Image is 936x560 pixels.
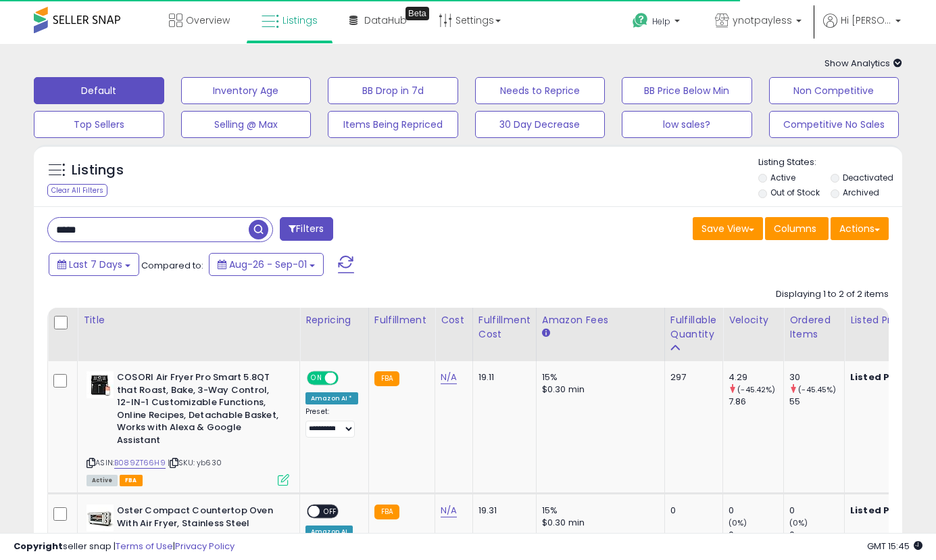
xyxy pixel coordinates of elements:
[542,383,654,396] div: $0.30 min
[87,371,114,398] img: 41cjUnZlkdL._SL40_.jpg
[69,258,122,271] span: Last 7 Days
[542,517,654,529] div: $0.30 min
[769,77,900,104] button: Non Competitive
[776,288,889,301] div: Displaying 1 to 2 of 2 items
[789,371,844,383] div: 30
[632,12,649,29] i: Get Help
[622,2,693,44] a: Help
[542,505,654,517] div: 15%
[374,371,399,386] small: FBA
[843,172,893,183] label: Deactivated
[765,217,829,240] button: Columns
[14,540,63,553] strong: Copyright
[729,396,783,408] div: 7.86
[364,14,407,27] span: DataHub
[186,14,230,27] span: Overview
[670,313,717,342] div: Fulfillable Quantity
[328,77,458,104] button: BB Drop in 7d
[729,517,747,528] small: (0%)
[478,313,531,342] div: Fulfillment Cost
[670,505,712,517] div: 0
[729,371,783,383] div: 4.29
[209,253,324,276] button: Aug-26 - Sep-01
[843,187,879,198] label: Archived
[850,504,912,517] b: Listed Price:
[867,540,922,553] span: 2025-09-9 15:45 GMT
[823,14,901,44] a: Hi [PERSON_NAME]
[758,156,902,169] p: Listing States:
[652,16,670,27] span: Help
[441,504,457,517] a: N/A
[798,384,836,395] small: (-45.45%)
[305,392,358,404] div: Amazon AI *
[789,313,839,342] div: Ordered Items
[87,505,114,532] img: 41NWjD1CuNL._SL40_.jpg
[83,313,294,327] div: Title
[729,505,783,517] div: 0
[831,217,889,240] button: Actions
[729,313,778,327] div: Velocity
[789,517,808,528] small: (0%)
[49,253,139,276] button: Last 7 Days
[14,540,235,553] div: seller snap | |
[280,217,332,241] button: Filters
[769,111,900,138] button: Competitive No Sales
[729,529,783,541] div: 0
[72,161,124,180] h5: Listings
[141,259,203,272] span: Compared to:
[181,77,312,104] button: Inventory Age
[120,475,143,486] span: FBA
[542,371,654,383] div: 15%
[117,371,281,450] b: COSORI Air Fryer Pro Smart 5.8QT that Roast, Bake, 3-Way Control, 12-IN-1 Customizable Functions,...
[374,313,429,327] div: Fulfillment
[841,14,891,27] span: Hi [PERSON_NAME]
[305,526,353,538] div: Amazon AI
[789,529,844,541] div: 0
[34,111,164,138] button: Top Sellers
[789,396,844,408] div: 55
[475,111,606,138] button: 30 Day Decrease
[622,77,752,104] button: BB Price Below Min
[789,505,844,517] div: 0
[282,14,318,27] span: Listings
[229,258,307,271] span: Aug-26 - Sep-01
[670,371,712,383] div: 297
[733,14,792,27] span: ynotpayless
[693,217,763,240] button: Save View
[34,77,164,104] button: Default
[117,505,281,533] b: Oster Compact Countertop Oven With Air Fryer, Stainless Steel
[374,505,399,519] small: FBA
[175,540,235,553] a: Privacy Policy
[337,373,358,384] span: OFF
[622,111,752,138] button: low sales?
[475,77,606,104] button: Needs to Reprice
[737,384,775,395] small: (-45.42%)
[116,540,173,553] a: Terms of Use
[824,57,902,70] span: Show Analytics
[542,313,659,327] div: Amazon Fees
[542,327,550,340] small: Amazon Fees.
[308,373,325,384] span: ON
[305,407,358,438] div: Preset:
[47,184,107,197] div: Clear All Filters
[320,506,341,517] span: OFF
[87,475,118,486] span: All listings currently available for purchase on Amazon
[774,222,816,235] span: Columns
[405,7,429,20] div: Tooltip anchor
[87,371,289,484] div: ASIN:
[478,505,526,517] div: 19.31
[168,457,222,468] span: | SKU: yb630
[305,313,363,327] div: Repricing
[114,457,166,469] a: B089ZT66H9
[478,371,526,383] div: 19.11
[850,371,912,383] b: Listed Price:
[770,187,820,198] label: Out of Stock
[441,371,457,384] a: N/A
[770,172,795,183] label: Active
[328,111,458,138] button: Items Being Repriced
[181,111,312,138] button: Selling @ Max
[441,313,467,327] div: Cost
